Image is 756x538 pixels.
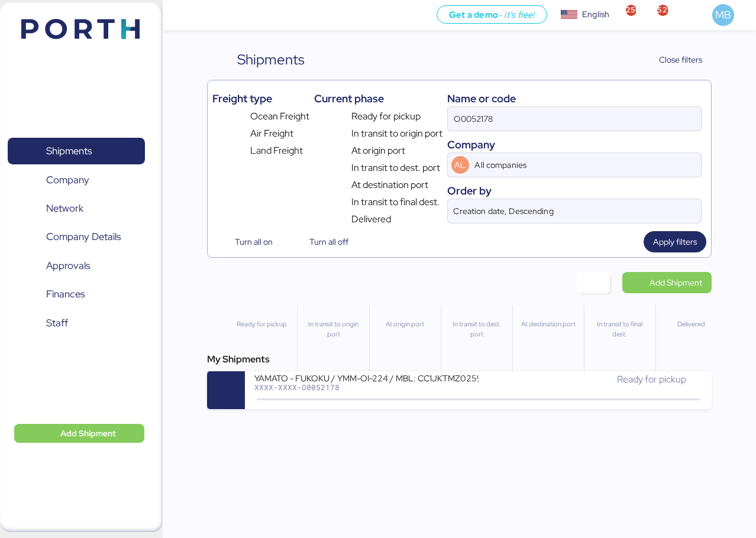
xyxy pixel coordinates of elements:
span: Staff [46,315,68,332]
span: Land Freight [250,144,303,158]
span: At destination port [351,178,428,192]
a: Add Shipment [622,272,712,293]
div: English [582,8,609,21]
div: XXXX-XXXX-O0052178 [254,383,478,391]
span: Network [46,200,83,217]
div: Current phase [314,90,442,106]
div: In transit to dest. port [446,319,507,339]
span: Delivered [351,212,391,226]
div: At origin port [374,319,435,329]
div: Ready for pickup [231,319,292,329]
span: Add Shipment [60,426,116,440]
span: AL [454,158,466,171]
a: Staff [8,310,145,337]
button: Close filters [635,49,712,70]
div: Company [447,137,702,153]
span: Approvals [46,257,90,274]
button: Menu [170,5,190,25]
span: Finances [46,286,85,303]
span: Ready for pickup [351,109,421,124]
div: Order by [447,183,702,199]
button: Turn all on [212,231,282,252]
a: Shipments [8,138,145,165]
a: Network [8,195,145,222]
button: Apply filters [644,231,706,252]
div: My Shipments [207,352,712,367]
span: Ocean Freight [250,109,309,124]
div: Shipments [237,49,305,70]
div: Name or code [447,90,702,106]
span: In transit to dest. port [351,161,440,175]
span: In transit to final dest. [351,195,440,209]
span: Air Freight [250,127,293,141]
a: Finances [8,281,145,308]
div: In transit to final dest. [589,319,650,339]
div: At destination port [518,319,579,329]
span: Company Details [46,228,121,245]
span: Close filters [659,53,702,67]
input: AL [473,153,667,177]
span: Add Shipment [650,276,702,290]
span: Turn all on [235,235,273,249]
span: At origin port [351,144,405,158]
span: Turn all off [309,235,348,249]
span: Ready for pickup [617,373,686,385]
button: Turn all off [287,231,358,252]
button: Add Shipment [14,424,144,443]
a: Company Details [8,223,145,251]
a: Approvals [8,252,145,280]
span: Shipments [46,142,92,160]
span: Company [46,171,89,189]
span: In transit to origin port [351,127,442,141]
a: Company [8,166,145,193]
div: Freight type [212,90,309,106]
span: MB [715,7,731,22]
span: Apply filters [653,235,697,249]
div: YAMATO - FUKOKU / YMM-OI-224 / MBL: CC1JKTMZ025950 / HBL: YIFFW0166695 / LCL [254,372,478,383]
div: Delivered [661,319,722,329]
div: In transit to origin port [303,319,364,339]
